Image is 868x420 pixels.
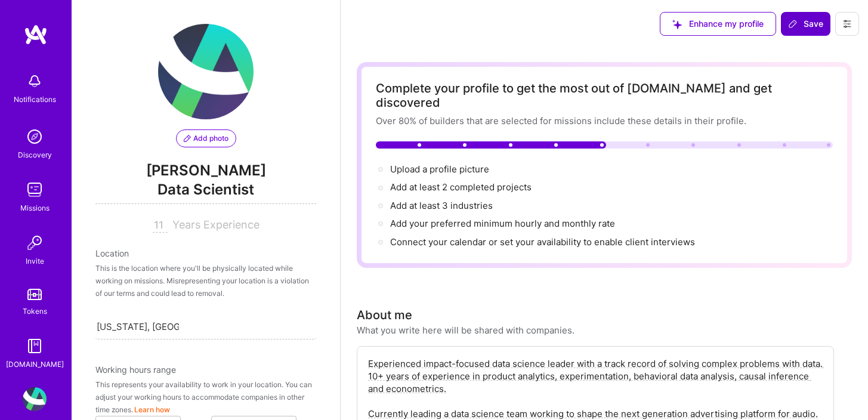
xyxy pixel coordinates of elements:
[357,324,574,336] div: What you write here will be shared with companies.
[184,133,228,144] span: Add photo
[26,255,44,267] div: Invite
[23,334,47,358] img: guide book
[390,236,695,248] span: Connect your calendar or set your availability to enable client interviews
[20,202,50,214] div: Missions
[23,178,47,202] img: teamwork
[672,20,682,29] i: icon SuggestedTeams
[158,24,254,119] img: User Avatar
[376,115,833,127] div: Over 80% of builders that are selected for missions include these details in their profile.
[6,358,64,370] div: [DOMAIN_NAME]
[23,231,47,255] img: Invite
[184,135,191,142] i: icon PencilPurple
[95,247,316,260] div: Location
[390,181,532,193] span: Add at least 2 completed projects
[18,149,52,161] div: Discovery
[95,378,316,416] div: This represents your availability to work in your location. You can adjust your working hours to ...
[357,306,412,324] div: About me
[23,69,47,93] img: bell
[788,18,823,30] span: Save
[23,125,47,149] img: discovery
[390,163,489,175] span: Upload a profile picture
[172,218,260,231] span: Years Experience
[95,262,316,299] div: This is the location where you'll be physically located while working on missions. Misrepresentin...
[27,289,42,300] img: tokens
[95,180,316,204] span: Data Scientist
[134,403,170,416] button: Learn how
[153,218,168,233] input: XX
[14,93,56,106] div: Notifications
[23,387,47,411] img: User Avatar
[672,18,764,30] span: Enhance my profile
[24,24,48,45] img: logo
[95,365,176,375] span: Working hours range
[23,305,47,317] div: Tokens
[390,200,493,211] span: Add at least 3 industries
[95,162,316,180] span: [PERSON_NAME]
[376,81,833,110] div: Complete your profile to get the most out of [DOMAIN_NAME] and get discovered
[390,218,615,229] span: Add your preferred minimum hourly and monthly rate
